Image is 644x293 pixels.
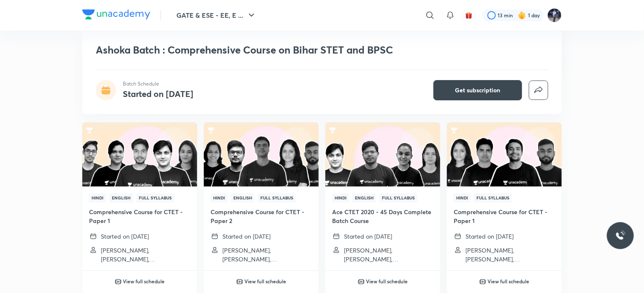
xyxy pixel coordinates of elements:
img: Thumbnail [324,121,441,187]
a: ThumbnailHindiEnglishFull syllabusComprehensive Course for CTET - Paper 2Started on [DATE][PERSON... [204,122,319,270]
h4: Ace CTET 2020 - 45 Days Complete Batch Course [332,207,433,225]
h6: View full schedule [245,277,287,285]
span: English [352,193,376,202]
span: Full syllabus [379,193,417,202]
img: play [115,278,122,285]
img: Company Logo [82,9,150,19]
p: Garvita Mishra, Saumya Mehra, Lalit Kumar and 2 more [101,246,190,263]
p: Dharm Singh, Garima Mishra, Sharad Gupta and 4 more [222,246,312,263]
img: Thumbnail [203,121,319,187]
img: streak [518,11,526,19]
h4: Comprehensive Course for CTET - Paper 1 [454,207,555,225]
img: Thumbnail [81,121,198,187]
h4: Comprehensive Course for CTET - Paper 1 [89,207,190,225]
img: ttu [615,231,625,241]
p: Dharm Singh, Garima Mishra, Deepak Himanshu and 2 more [465,246,555,263]
h6: View full schedule [123,277,165,285]
a: ThumbnailHindiEnglishFull syllabusAce CTET 2020 - 45 Days Complete Batch CourseStarted on [DATE][... [325,122,440,270]
span: Full syllabus [258,193,296,202]
span: Hindi [211,193,227,202]
p: Started on [DATE] [222,232,271,241]
p: Started on [DATE] [101,232,149,241]
button: GATE & ESE - EE, E ... [171,7,262,24]
a: ThumbnailHindiEnglishFull syllabusComprehensive Course for CTET - Paper 1Started on [DATE][PERSON... [82,122,197,270]
p: Aashish Chourasia, Himanshi Singh, Lalit Kumar and 3 more [344,246,433,263]
span: Full syllabus [474,193,512,202]
span: Hindi [454,193,471,202]
span: Get subscription [455,86,501,94]
button: Get subscription [433,80,522,100]
img: play [358,278,365,285]
span: Hindi [89,193,106,202]
img: sanjit kumar [547,8,562,22]
span: Hindi [332,193,349,202]
span: English [231,193,254,202]
img: Thumbnail [446,121,563,187]
h4: Started on [DATE] [123,88,193,99]
p: Started on [DATE] [344,232,392,241]
p: Started on [DATE] [465,232,514,241]
a: ThumbnailHindiFull syllabusComprehensive Course for CTET - Paper 1Started on [DATE][PERSON_NAME],... [447,122,562,270]
button: avatar [462,8,476,22]
h6: View full schedule [366,277,408,285]
img: play [236,278,243,285]
span: Full syllabus [136,193,174,202]
p: Batch Schedule [123,80,193,88]
span: English [109,193,133,202]
a: Company Logo [82,9,150,22]
h1: Ashoka Batch : Comprehensive Course on Bihar STET and BPSC [96,44,426,56]
img: play [479,278,486,285]
h4: Comprehensive Course for CTET - Paper 2 [211,207,312,225]
h6: View full schedule [488,277,530,285]
img: avatar [465,11,473,19]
